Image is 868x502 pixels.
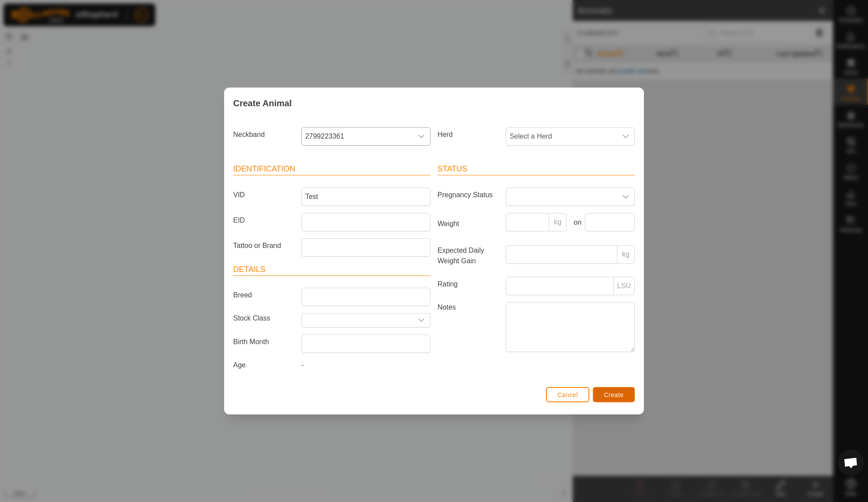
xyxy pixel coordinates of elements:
button: Create [593,387,635,402]
label: Notes [434,302,502,352]
p-inputgroup-addon: LSU [614,277,635,295]
span: Create [604,391,624,398]
span: Cancel [557,391,578,398]
header: Status [437,163,635,175]
div: dropdown trigger [617,128,634,145]
label: Neckband [230,127,298,142]
label: Expected Daily Weight Gain [434,245,502,266]
label: Breed [230,288,298,303]
div: dropdown trigger [413,128,430,145]
label: Tattoo or Brand [230,238,298,253]
label: Pregnancy Status [434,188,502,202]
span: Create Animal [233,97,292,110]
label: Rating [434,277,502,292]
span: Select a Herd [506,128,617,145]
div: dropdown trigger [617,188,634,206]
label: Birth Month [230,335,298,349]
span: - [301,361,304,369]
div: Open chat [838,450,864,476]
div: dropdown trigger [413,314,430,327]
header: Identification [233,163,430,175]
p-inputgroup-addon: kg [617,245,635,264]
label: Age [230,360,298,370]
label: EID [230,213,298,228]
label: Herd [434,127,502,142]
label: on [570,217,581,228]
button: Cancel [546,387,589,402]
input: Select or enter a Stock Class [302,314,413,327]
label: VID [230,188,298,202]
header: Details [233,264,430,276]
label: Weight [434,213,502,235]
span: 2799223361 [302,128,413,145]
p-inputgroup-addon: kg [549,213,567,231]
label: Stock Class [230,313,298,324]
